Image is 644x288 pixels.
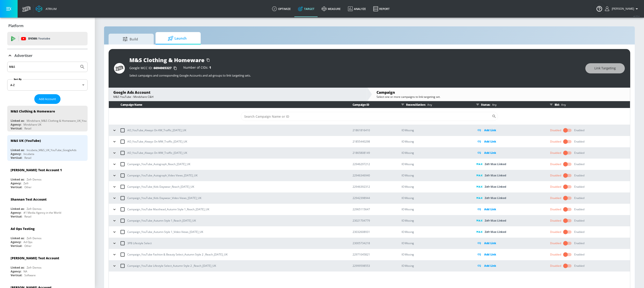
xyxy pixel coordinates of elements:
div: M&S Clothing & HomewareLinked as:Mindshare_M&S Clothing & Homeware_UK_YouTube_GoogleAdsAgency:Min... [7,106,88,131]
div: DV360: Youtube [7,32,88,45]
div: Bid: [548,101,628,108]
p: Platform [8,23,23,28]
th: Campaign ID [345,101,394,108]
p: IO Missing [402,207,469,212]
p: IO Missing [402,173,469,178]
div: Retail [24,156,31,160]
div: Disabled [550,241,561,245]
div: [PERSON_NAME] Test Account 1 [11,168,62,172]
button: Submit Search [77,62,87,72]
div: Agency: [11,269,21,273]
div: Platform [7,19,88,32]
p: 22946297212 [353,162,394,166]
a: Target [294,1,318,17]
p: 23032608931 [353,229,394,234]
a: Analyze [344,1,370,17]
label: Sort By [13,78,23,81]
a: optimize [268,1,294,17]
div: Enabled [574,196,584,200]
div: Atrium [44,7,57,11]
div: Enabled [574,207,584,211]
p: IO Missing [402,139,469,144]
a: measure [318,1,344,17]
div: Enabled [574,128,584,132]
p: Youtube [38,36,50,41]
div: Linked as: [11,178,24,181]
p: IO Missing [402,263,469,268]
p: Campaign_YouTube Lifestyle Select_Autumn Style 2 _Reach_[DATE]_UK [127,263,216,268]
div: Shannan Test AccountLinked as:Zefr DemosAgency:#1 Media Agency in the WorldVertical:Retail [7,194,88,220]
p: Any [559,102,566,107]
p: DV360: [28,36,50,41]
p: Campaign_YouTube_Autumn Style 1_Video Views_[DATE]_UK [127,229,203,234]
div: Google Ads AccountM&S YouTube - Mindshare C&H [109,88,367,101]
p: AO_YouTube_Always On MW_Traffic_[DATE]_UK [127,139,187,144]
p: IO Missing [402,150,469,155]
p: IO Missing [402,241,469,246]
div: Other [24,244,32,248]
div: Disabled [550,173,561,178]
div: M&S UK (YouTube) [11,138,41,143]
div: Vertical: [11,215,22,218]
span: Build [113,34,147,44]
div: Retail [24,215,31,218]
div: A-Z [7,79,88,91]
p: 23021704779 [353,218,394,223]
div: Vertical: [11,273,22,277]
p: Advertiser [14,53,33,58]
p: AO_YouTube_Always On WW_Traffic_[DATE]_UK [127,150,187,155]
p: Campaign_YouTube Fashion & Beauty Select_Autumn Style 2 _Reach_[DATE]_UK [127,252,228,257]
div: Disabled [550,162,561,166]
p: 22942398944 [353,196,394,200]
div: M&S UK (YouTube)Linked as:Incubeta_M&S_UK_YouTube_GoogleAdsAgency:IncubetaVertical:Retail [7,135,88,161]
div: Enabled [574,151,584,155]
div: Add Link [477,150,543,155]
div: Vertical: [11,156,22,160]
div: Number of CIDs: [183,66,211,70]
div: Add Link [477,139,543,144]
div: Agency: [11,240,21,244]
p: Select campaigns and corresponding Google Accounts and ad-groups to link targeting sets. [129,73,581,77]
span: v 4.25.4 [633,15,639,17]
div: Add Link [477,128,543,133]
div: Enabled [574,241,584,245]
div: Zefr Demos [27,207,42,211]
div: Zefr Demos [27,178,42,181]
div: Software [24,273,36,277]
div: Ad Ops Testing [11,227,35,231]
p: Add Link [484,128,496,133]
div: Google Ads Account [113,90,362,95]
div: [PERSON_NAME] Test Account 1Linked as:Zefr DemosAgency:ZefrVertical:Other [7,164,88,190]
p: 22999598553 [353,263,394,268]
th: Campaign Name [109,101,345,108]
div: Linked as: [11,236,24,240]
div: Add Link [477,252,543,257]
div: Disabled [550,140,561,144]
div: Search CID Name or Number [241,112,498,121]
div: Disabled [550,185,561,189]
p: 21865808149 [353,150,394,155]
div: Disabled [550,230,561,234]
p: Add Link [484,139,496,144]
div: Reconciliation: [399,101,469,108]
p: 21861816410 [353,128,394,133]
div: Mindshare UK [23,123,41,126]
p: Any [425,102,432,107]
p: Add Link [484,252,496,257]
p: Any [490,102,497,107]
div: Campaign [377,90,625,95]
p: 3PB Lifestyle Select [127,241,152,246]
p: IO Missing [402,218,469,223]
div: Add Link [477,207,543,212]
div: Add Link [477,241,543,246]
div: Disabled [550,253,561,257]
p: Add Link [484,207,496,212]
p: IO Missing [402,162,469,167]
p: IO Missing [402,229,469,234]
p: 22971045821 [353,252,394,257]
p: Zefr Max Linked [485,162,506,167]
div: Zefr Demos [27,236,42,240]
span: 6694065327 [153,66,172,70]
